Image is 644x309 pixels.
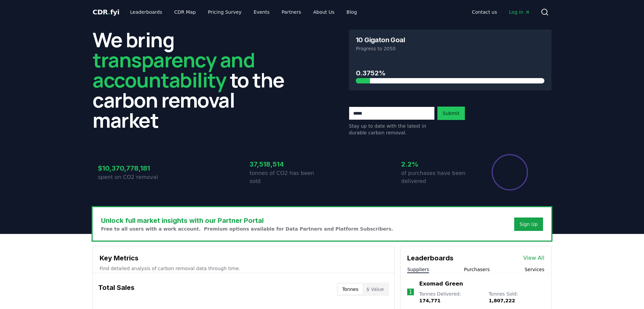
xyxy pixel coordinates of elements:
a: Leaderboards [125,6,168,18]
a: Contact us [467,6,502,18]
p: Progress to 2050 [356,45,544,52]
span: 1,807,222 [489,298,515,303]
p: Tonnes Delivered : [419,291,482,304]
h3: Total Sales [98,283,135,296]
button: Services [525,266,544,273]
span: transparency and accountability [93,46,255,94]
h3: 2.2% [401,159,474,169]
p: spent on CO2 removal [98,173,170,181]
h3: Unlock full market insights with our Partner Portal [101,215,393,226]
a: Events [248,6,275,18]
a: View All [523,254,544,262]
div: Percentage of sales delivered [491,153,529,191]
h3: $10,370,778,181 [98,163,170,173]
a: CDR Map [169,6,201,18]
button: Tonnes [338,284,362,295]
p: 1 [409,288,412,296]
a: Pricing Survey [203,6,247,18]
span: CDR fyi [93,8,119,16]
p: Free to all users with a work account. Premium options available for Data Partners and Platform S... [101,226,393,232]
a: Partners [276,6,307,18]
nav: Main [125,6,362,18]
button: Purchasers [464,266,490,273]
span: Log in [509,9,530,15]
button: $ Value [363,284,388,295]
span: 174,771 [419,298,441,303]
p: of purchases have been delivered [401,169,474,185]
h3: 0.3752% [356,68,544,78]
h3: Leaderboards [407,253,453,263]
button: Submit [437,107,465,120]
h3: Key Metrics [100,253,388,263]
a: Sign Up [520,221,538,228]
a: Exomad Green [419,280,463,288]
span: . [108,8,110,16]
p: tonnes of CO2 has been sold [250,169,322,185]
a: CDR.fyi [93,7,119,17]
a: Blog [341,6,362,18]
nav: Main [467,6,535,18]
h2: We bring to the carbon removal market [93,29,295,130]
button: Suppliers [407,266,429,273]
h3: 37,518,514 [250,159,322,169]
h3: 10 Gigaton Goal [356,37,405,43]
a: About Us [308,6,340,18]
button: Sign Up [514,218,543,231]
p: Find detailed analysis of carbon removal data through time. [100,265,388,272]
p: Tonnes Sold : [489,291,544,304]
a: Log in [504,6,535,18]
p: Stay up to date with the latest in durable carbon removal. [349,123,435,136]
